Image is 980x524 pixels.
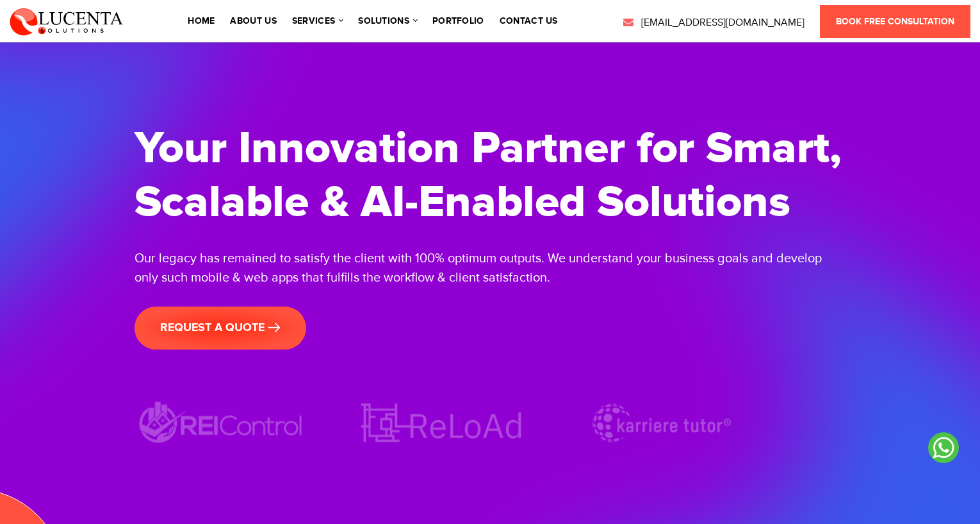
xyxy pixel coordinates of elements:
a: request a quote [135,307,306,350]
h1: Your Innovation Partner for Smart, Scalable & AI-Enabled Solutions [135,122,845,230]
img: ReLoAd [355,398,528,448]
a: About Us [230,17,276,26]
div: Our legacy has remained to satisfy the client with 100% optimum outputs. We understand your busin... [135,249,845,287]
a: Home [188,17,215,26]
a: [EMAIL_ADDRESS][DOMAIN_NAME] [622,15,804,31]
img: Karriere tutor [575,398,748,448]
span: request a quote [160,321,281,335]
a: contact us [500,17,558,26]
a: services [292,17,343,26]
span: Book Free Consultation [836,16,954,27]
img: REIControl [135,398,307,448]
img: banner-arrow.png [268,323,281,333]
a: solutions [358,17,417,26]
a: portfolio [432,17,484,26]
a: Book Free Consultation [820,5,970,38]
img: Lucenta Solutions [10,6,124,36]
